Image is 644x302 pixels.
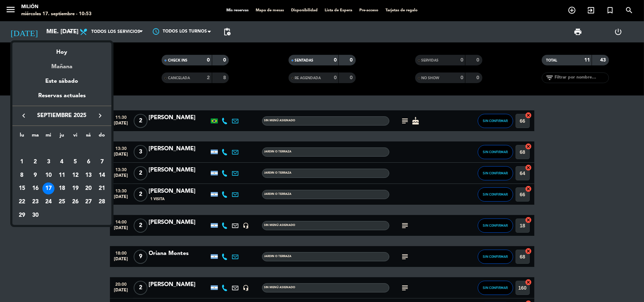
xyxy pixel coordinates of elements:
div: 10 [42,169,54,181]
td: SEP. [15,142,109,155]
td: 26 de septiembre de 2025 [69,195,82,209]
td: 24 de septiembre de 2025 [42,195,55,209]
div: Mañana [12,57,111,71]
div: 24 [42,196,54,208]
div: 2 [29,156,41,168]
th: sábado [82,131,95,142]
td: 18 de septiembre de 2025 [55,182,69,195]
div: 13 [82,169,94,181]
td: 13 de septiembre de 2025 [82,169,95,182]
div: 6 [82,156,94,168]
td: 1 de septiembre de 2025 [15,155,29,169]
td: 21 de septiembre de 2025 [95,182,109,195]
div: 30 [29,209,41,221]
button: keyboard_arrow_left [17,111,30,120]
div: 25 [56,196,68,208]
div: 22 [16,196,28,208]
td: 14 de septiembre de 2025 [95,169,109,182]
div: 1 [16,156,28,168]
th: lunes [15,131,29,142]
th: miércoles [42,131,55,142]
td: 15 de septiembre de 2025 [15,182,29,195]
td: 17 de septiembre de 2025 [42,182,55,195]
td: 19 de septiembre de 2025 [69,182,82,195]
div: 20 [82,182,94,194]
div: 11 [56,169,68,181]
div: 12 [69,169,81,181]
td: 5 de septiembre de 2025 [69,155,82,169]
td: 7 de septiembre de 2025 [95,155,109,169]
td: 2 de septiembre de 2025 [29,155,42,169]
div: Hoy [12,42,111,57]
td: 27 de septiembre de 2025 [82,195,95,209]
td: 8 de septiembre de 2025 [15,169,29,182]
td: 3 de septiembre de 2025 [42,155,55,169]
div: 5 [69,156,81,168]
button: keyboard_arrow_right [94,111,106,120]
div: 15 [16,182,28,194]
div: 18 [56,182,68,194]
td: 12 de septiembre de 2025 [69,169,82,182]
div: 21 [96,182,108,194]
div: Este sábado [12,71,111,91]
div: 23 [29,196,41,208]
div: 9 [29,169,41,181]
th: martes [29,131,42,142]
div: 26 [69,196,81,208]
div: 17 [42,182,54,194]
span: septiembre 2025 [30,111,94,120]
div: 16 [29,182,41,194]
td: 29 de septiembre de 2025 [15,209,29,222]
i: keyboard_arrow_right [96,111,104,120]
td: 16 de septiembre de 2025 [29,182,42,195]
td: 9 de septiembre de 2025 [29,169,42,182]
td: 10 de septiembre de 2025 [42,169,55,182]
td: 11 de septiembre de 2025 [55,169,69,182]
div: 29 [16,209,28,221]
td: 28 de septiembre de 2025 [95,195,109,209]
div: 27 [82,196,94,208]
td: 22 de septiembre de 2025 [15,195,29,209]
td: 4 de septiembre de 2025 [55,155,69,169]
th: viernes [69,131,82,142]
div: 4 [56,156,68,168]
td: 20 de septiembre de 2025 [82,182,95,195]
i: keyboard_arrow_left [19,111,28,120]
th: domingo [95,131,109,142]
div: 14 [96,169,108,181]
th: jueves [55,131,69,142]
div: 19 [69,182,81,194]
div: 7 [96,156,108,168]
td: 25 de septiembre de 2025 [55,195,69,209]
div: 28 [96,196,108,208]
td: 6 de septiembre de 2025 [82,155,95,169]
div: Reservas actuales [12,91,111,106]
div: 3 [42,156,54,168]
td: 30 de septiembre de 2025 [29,209,42,222]
div: 8 [16,169,28,181]
td: 23 de septiembre de 2025 [29,195,42,209]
